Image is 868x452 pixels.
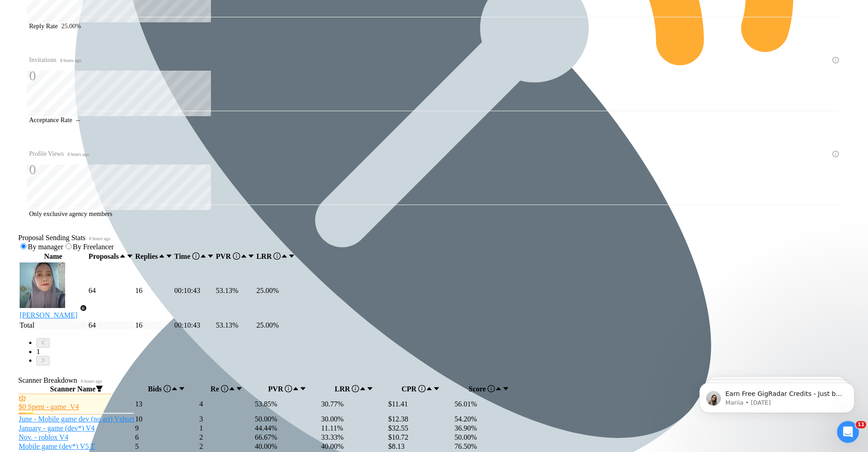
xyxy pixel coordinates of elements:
a: Mobile game (dev*) V5 T [19,442,95,450]
span: CPR [401,385,426,393]
span: Time [175,252,200,260]
span: Re [211,385,228,393]
span: crown [19,395,26,402]
span: caret-up [119,252,126,260]
a: Nov. - roblox V4 [19,433,68,441]
span: info-circle [221,385,228,392]
iframe: Intercom notifications message [686,364,868,427]
input: By manager [21,243,26,249]
span: Invitations [29,55,82,66]
span: 11 [856,421,866,428]
span: Score [469,385,495,393]
span: info-circle [832,151,839,157]
a: $0 Spent - game_V4 [19,403,134,411]
input: By Freelancer [66,243,72,249]
span: caret-down [165,252,173,260]
span: caret-up [495,385,502,392]
span: Scanner Breakdown [18,376,850,385]
span: info-circle [164,385,171,392]
li: 1 [36,348,850,356]
span: caret-up [426,385,433,392]
span: caret-down [178,385,185,392]
span: caret-down [247,252,255,260]
span: LRR [257,252,281,260]
time: 8 hours ago [67,152,89,157]
button: left [36,338,50,348]
th: Replies [135,252,173,261]
td: 00:10:43 [174,262,215,320]
span: caret-down [207,252,214,260]
span: By manager [28,243,63,251]
span: info-circle [352,385,359,392]
span: caret-down [288,252,295,260]
span: Proposals [88,252,118,260]
a: June - Mobile game dev (no art) Vshort [19,415,134,423]
time: 8 hours ago [89,236,111,241]
span: caret-up [200,252,207,260]
span: Only exclusive agency members [29,211,112,217]
div: [PERSON_NAME] [20,311,87,319]
a: 1 [36,348,40,355]
span: caret-up [240,252,247,260]
span: info-circle [488,385,495,392]
span: info-circle [285,385,292,392]
span: caret-down [366,385,374,392]
td: 25.00% [256,262,296,320]
span: caret-down [126,252,134,260]
iframe: Intercom live chat [837,421,859,443]
span: caret-up [359,385,366,392]
span: PVR [216,252,240,260]
span: caret-down [433,385,440,392]
span: caret-down [502,385,509,392]
span: caret-down [236,385,243,392]
span: PVR [268,385,293,393]
span: info-circle [273,252,281,260]
span: Acceptance Rate [29,117,72,123]
li: Next Page [36,356,850,365]
span: filter [96,385,103,392]
li: Previous Page [36,338,850,348]
span: Reply Rate [29,23,58,30]
span: Bids [148,385,171,393]
img: gigradar-bm.png [80,305,87,311]
span: info-circle [233,252,240,260]
span: caret-up [171,385,178,392]
time: 8 hours ago [60,58,82,63]
td: 25.00 % [256,321,296,330]
span: info-circle [418,385,426,392]
span: caret-up [292,385,299,392]
td: 00:10:43 [174,321,215,330]
div: 0 [29,161,89,178]
span: info-circle [832,57,839,63]
span: info-circle [192,252,200,260]
span: Scanner Name [50,385,96,393]
span: caret-down [299,385,307,392]
span: right [40,357,46,363]
span: Replies [135,252,158,260]
a: RA[PERSON_NAME] [20,262,87,319]
span: caret-up [281,252,288,260]
span: filter [96,385,103,393]
span: -- [76,117,80,123]
span: left [40,339,46,345]
span: caret-up [228,385,236,392]
th: Proposals [88,252,134,261]
time: 8 hours ago [81,379,102,384]
td: 53.13% [216,262,255,320]
img: RA [20,262,65,308]
span: By Freelancer [73,243,114,251]
a: January - game (dev*) V4 [19,424,95,432]
span: Profile Views [29,149,89,159]
span: 25.00% [62,23,81,30]
td: 53.13 % [216,321,255,330]
button: right [36,356,50,365]
div: 0 [29,67,82,84]
span: LRR [334,385,359,393]
span: Proposal Sending Stats [18,234,850,242]
span: caret-up [158,252,165,260]
th: Name [19,252,87,261]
